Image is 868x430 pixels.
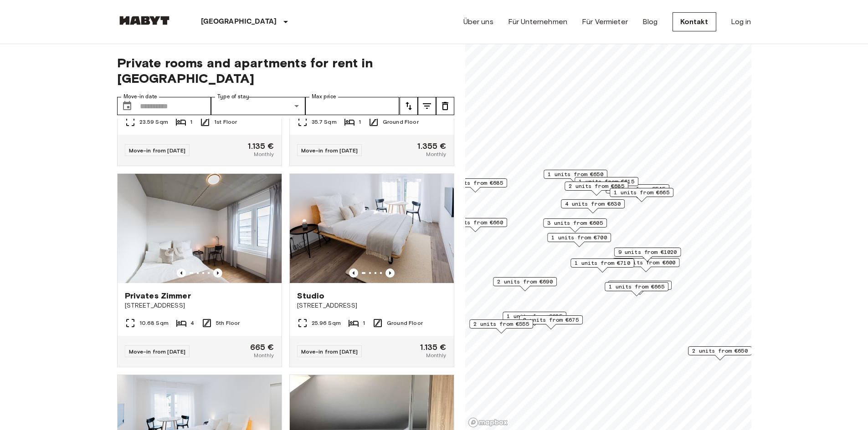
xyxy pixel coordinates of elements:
button: Choose date [118,97,136,115]
span: 1 [190,118,192,126]
span: 1st Floor [214,118,237,126]
div: Map marker [606,184,669,198]
div: Map marker [519,315,583,329]
a: Log in [731,16,751,27]
a: Für Unternehmen [508,16,567,27]
span: 2 units from €545 [610,185,665,193]
div: Map marker [610,188,673,202]
span: 2 units from €690 [497,278,553,286]
span: 9 units from €1020 [618,248,677,256]
button: tune [400,97,418,115]
span: 2 units from €685 [569,182,624,190]
span: Ground Floor [383,118,419,126]
span: Move-in from [DATE] [301,147,358,154]
span: 1 units from €665 [609,283,664,291]
div: Map marker [503,312,566,326]
span: 2 units from €650 [692,347,748,355]
div: Map marker [543,218,607,233]
div: Map marker [544,170,607,184]
span: Ground Floor [387,319,423,327]
span: Move-in from [DATE] [129,348,186,355]
a: Kontakt [673,12,716,31]
span: 1.135 € [248,142,274,150]
span: 3 units from €605 [547,219,603,227]
img: Marketing picture of unit DE-04-001-004-01H [290,174,454,283]
span: Studio [297,290,325,301]
span: 2 units from €555 [473,320,529,328]
a: Marketing picture of unit DE-04-001-004-01HPrevious imagePrevious imageStudio[STREET_ADDRESS]25.9... [289,173,454,367]
span: 1 units from €650 [548,170,603,178]
div: Map marker [605,282,668,296]
p: [GEOGRAPHIC_DATA] [201,16,277,27]
span: 1 [363,319,365,327]
span: 1 units from €655 [612,281,668,289]
button: Previous image [385,268,395,278]
div: Map marker [547,233,611,247]
span: Move-in from [DATE] [301,348,358,355]
span: 1 units from €685 [507,312,562,320]
button: Previous image [177,268,186,278]
span: 4 [190,319,194,327]
span: Monthly [254,351,274,359]
span: 23.59 Sqm [139,118,168,126]
span: 4 units from €630 [565,200,621,208]
a: Über uns [463,16,493,27]
span: Private rooms and apartments for rent in [GEOGRAPHIC_DATA] [117,55,454,86]
span: 1 units from €660 [447,218,503,227]
div: Map marker [575,177,638,191]
div: Map marker [443,178,507,192]
span: Monthly [426,150,446,158]
span: 5th Floor [216,319,240,327]
div: Map marker [612,258,679,272]
div: Map marker [561,199,625,213]
img: Habyt [117,16,172,25]
span: 1 units from €685 [447,179,503,187]
a: Mapbox logo [468,417,508,428]
span: 35.7 Sqm [312,118,337,126]
span: [STREET_ADDRESS] [297,301,447,310]
div: Map marker [570,258,634,273]
div: Map marker [565,182,628,196]
div: Map marker [608,281,672,295]
span: 665 € [250,343,274,351]
div: Map marker [688,346,752,360]
span: 1 units from €700 [551,233,607,242]
a: Marketing picture of unit DE-04-037-026-03QPrevious imagePrevious imagePrivates Zimmer[STREET_ADD... [117,173,282,367]
label: Type of stay [217,93,249,101]
div: Map marker [443,218,507,232]
span: 2 units from €675 [523,316,579,324]
button: tune [418,97,436,115]
button: Previous image [213,268,222,278]
button: tune [436,97,454,115]
span: [STREET_ADDRESS] [125,301,274,310]
label: Max price [312,93,336,101]
button: Previous image [349,268,358,278]
div: Map marker [614,248,681,262]
span: 1.135 € [420,343,446,351]
span: 1 units from €615 [579,177,634,186]
label: Move-in date [123,93,157,101]
span: 10.68 Sqm [139,319,169,327]
div: Map marker [493,277,557,291]
a: Blog [642,16,658,27]
span: 1 units from €710 [575,259,630,267]
a: Für Vermieter [582,16,628,27]
span: 1.355 € [417,142,446,150]
div: Map marker [469,319,533,334]
span: 14 units from €600 [616,258,675,267]
span: Move-in from [DATE] [129,147,186,154]
span: Monthly [254,150,274,158]
span: 25.96 Sqm [312,319,341,327]
span: 1 [359,118,361,126]
span: Monthly [426,351,446,359]
span: Privates Zimmer [125,290,191,301]
img: Marketing picture of unit DE-04-037-026-03Q [118,174,282,283]
span: 1 units from €665 [614,188,669,197]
